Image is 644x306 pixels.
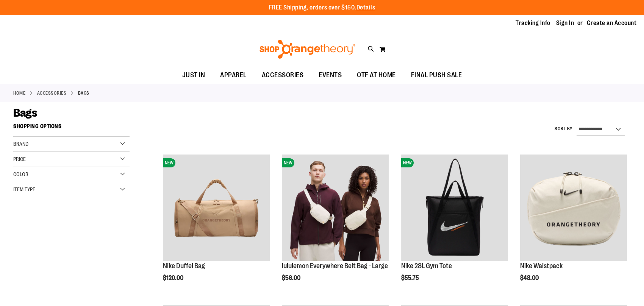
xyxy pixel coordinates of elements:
a: lululemon Everywhere Belt Bag - Large [282,262,388,270]
img: lululemon Everywhere Belt Bag - Large [282,155,389,261]
a: Details [356,4,375,11]
div: product [159,151,274,301]
strong: Bags [78,90,89,97]
a: Nike 28L Gym ToteNEW [401,155,508,262]
span: Price [13,156,26,162]
a: Create an Account [587,19,637,27]
a: Nike Duffel BagNEW [163,155,270,262]
a: EVENTS [311,67,349,84]
strong: Shopping Options [13,120,130,137]
div: product [278,151,392,301]
a: JUST IN [175,67,213,84]
span: Bags [13,106,37,119]
span: NEW [163,158,175,167]
a: FINAL PUSH SALE [403,67,470,84]
span: EVENTS [319,67,342,84]
span: $48.00 [520,275,540,281]
div: product [397,151,512,301]
span: APPAREL [220,67,247,84]
span: ACCESSORIES [262,67,304,84]
img: Nike Duffel Bag [163,155,270,261]
a: Sign In [556,19,574,27]
a: OTF AT HOME [349,67,403,84]
p: FREE Shipping, orders over $150. [269,3,375,12]
a: APPAREL [213,67,254,84]
a: lululemon Everywhere Belt Bag - LargeNEW [282,155,389,262]
label: Sort By [555,126,573,132]
a: Home [13,90,25,97]
span: $56.00 [282,275,302,281]
span: OTF AT HOME [357,67,396,84]
span: JUST IN [182,67,205,84]
span: Item Type [13,186,35,192]
div: product [516,151,631,301]
img: Nike 28L Gym Tote [401,155,508,261]
span: NEW [401,158,414,167]
a: ACCESSORIES [254,67,311,84]
span: Brand [13,141,28,147]
span: Color [13,171,28,177]
img: Nike Waistpack [520,155,627,261]
a: Nike Waistpack [520,155,627,262]
a: Nike 28L Gym Tote [401,262,452,270]
img: Shop Orangetheory [258,40,356,59]
span: FINAL PUSH SALE [411,67,462,84]
a: ACCESSORIES [37,90,67,97]
a: Tracking Info [516,19,550,27]
a: Nike Duffel Bag [163,262,205,270]
span: $55.75 [401,275,420,281]
span: NEW [282,158,294,167]
span: $120.00 [163,275,184,281]
a: Nike Waistpack [520,262,563,270]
